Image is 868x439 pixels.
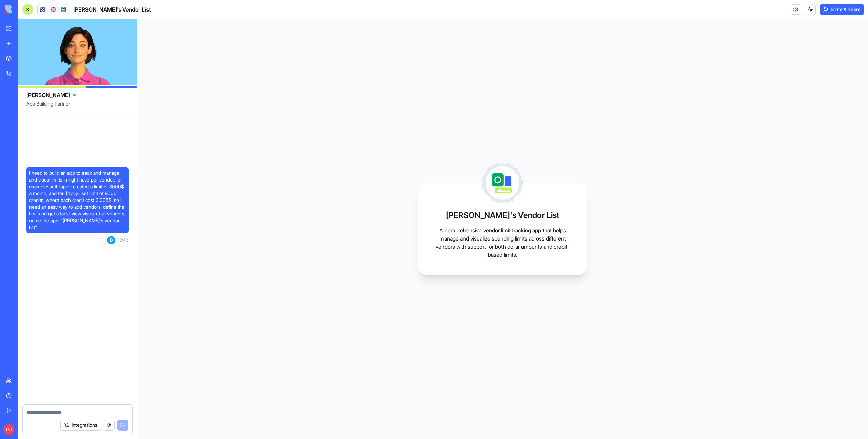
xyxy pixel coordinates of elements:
[107,236,115,244] span: D
[60,420,101,431] button: Integrations
[118,237,129,243] span: 12:40
[29,170,126,231] span: i need to build an app to track and manage and visual limits i might have per vendor, for example...
[26,100,129,113] span: App Building Partner
[5,5,47,14] img: logo
[73,5,151,14] span: [PERSON_NAME]'s Vendor List
[820,4,864,15] button: Invite & Share
[26,91,70,99] span: [PERSON_NAME]
[435,226,570,259] p: A comprehensive vendor limit tracking app that helps manage and visualize spending limits across ...
[446,210,559,221] h3: [PERSON_NAME]'s Vendor List
[3,424,14,435] span: DO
